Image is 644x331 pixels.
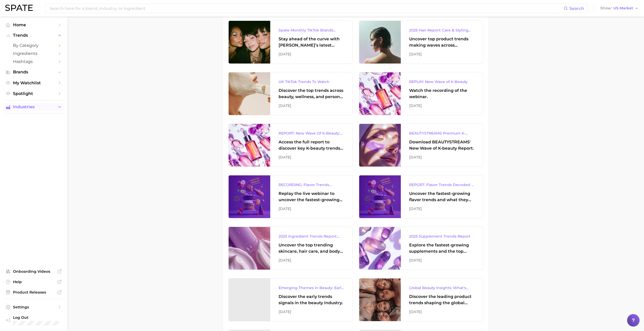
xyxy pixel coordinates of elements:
div: Discover the early trends signals in the beauty industry. [279,294,344,306]
a: Ingredients [4,49,63,58]
a: by Category [4,41,63,49]
div: Stay ahead of the curve with [PERSON_NAME]’s latest monthly tracker, spotlighting the fastest-gro... [279,36,344,48]
a: REPORT: Flavor Trends Decoded - What's New & What's Next According to TikTok & GoogleUncover the ... [359,175,483,218]
div: [DATE] [409,103,475,109]
div: Explore the fastest-growing supplements and the top wellness concerns driving consumer demand [409,242,475,254]
div: BEAUTYSTREAMS Premium K-beauty Trends Report [409,130,475,136]
span: Home [13,22,55,27]
span: Spotlight [13,91,55,96]
a: Settings [4,303,63,311]
span: Onboarding Videos [13,269,55,274]
div: [DATE] [279,257,344,263]
div: REPLAY: New Wave of K-Beauty [409,79,475,85]
div: RECORDING: Flavor Trends Decoded - What's New & What's Next According to TikTok & Google [279,182,344,188]
a: Spate Monthly TikTok Brands TrackerStay ahead of the curve with [PERSON_NAME]’s latest monthly tr... [228,21,353,64]
span: Settings [13,305,55,309]
a: My Watchlist [4,79,63,87]
div: Uncover the fastest-growing flavor trends and what they signal about evolving consumer tastes. [409,190,475,203]
div: [DATE] [279,103,344,109]
div: [DATE] [279,154,344,160]
a: 2025 Supplement Trends ReportExplore the fastest-growing supplements and the top wellness concern... [359,227,483,270]
div: UK TikTok Trends To Watch [279,79,344,85]
a: REPLAY: New Wave of K-BeautyWatch the recording of the webinar.[DATE] [359,72,483,115]
div: Emerging Themes in Beauty: Early Trend Signals with Big Potential [279,285,344,291]
span: Trends [13,33,55,38]
a: Help [4,278,63,286]
div: REPORT: New Wave Of K-Beauty: [GEOGRAPHIC_DATA]’s Trending Innovations In Skincare & Color Cosmetics [279,130,344,136]
div: Uncover the top trending skincare, hair care, and body care ingredients capturing attention on Go... [279,242,344,254]
span: Hashtags [13,59,55,64]
a: 2025 Ingredient Trends Report: The Ingredients Defining Beauty in [DATE]Uncover the top trending ... [228,227,353,270]
button: Brands [4,68,63,76]
div: Discover the top trends across beauty, wellness, and personal care on TikTok [GEOGRAPHIC_DATA]. [279,87,344,100]
span: My Watchlist [13,80,55,85]
a: Product Releases [4,288,63,296]
a: Home [4,21,63,29]
span: Show [600,7,612,10]
span: Product Releases [13,290,55,295]
a: 2025 Hair Report: Care & Styling ProductsUncover top product trends making waves across platforms... [359,21,483,64]
div: 2025 Ingredient Trends Report: The Ingredients Defining Beauty in [DATE] [279,233,344,239]
div: REPORT: Flavor Trends Decoded - What's New & What's Next According to TikTok & Google [409,182,475,188]
a: Global Beauty Insights: What's Trending & What's Ahead?Discover the leading product trends shapin... [359,278,483,321]
span: US Market [613,7,633,10]
div: [DATE] [409,51,475,57]
span: Log Out [13,315,59,320]
div: Spate Monthly TikTok Brands Tracker [279,27,344,33]
div: Global Beauty Insights: What's Trending & What's Ahead? [409,285,475,291]
a: Onboarding Videos [4,268,63,275]
div: 2025 Hair Report: Care & Styling Products [409,27,475,33]
span: Help [13,279,55,284]
a: Spotlight [4,90,63,98]
span: Industries [13,105,55,109]
div: Watch the recording of the webinar. [409,87,475,100]
div: [DATE] [409,257,475,263]
div: [DATE] [279,51,344,57]
img: SPATE [5,5,33,11]
button: Industries [4,103,63,111]
a: BEAUTYSTREAMS Premium K-beauty Trends ReportDownload BEAUTYSTREAMS' New Wave of K-beauty Report.[... [359,124,483,167]
button: Trends [4,31,63,39]
div: Replay the live webinar to uncover the fastest-growing flavor trends and what they signal about e... [279,190,344,203]
div: Access the full report to discover key K-beauty trends influencing [DATE] beauty market [279,139,344,151]
span: Search [569,6,584,11]
a: Log out. Currently logged in with e-mail lerae.matz@unilever.com. [4,314,63,327]
div: [DATE] [279,309,344,315]
a: Emerging Themes in Beauty: Early Trend Signals with Big PotentialDiscover the early trends signal... [228,278,353,321]
span: by Category [13,43,55,48]
div: Discover the leading product trends shaping the global beauty market. [409,294,475,306]
span: Brands [13,70,55,74]
a: REPORT: New Wave Of K-Beauty: [GEOGRAPHIC_DATA]’s Trending Innovations In Skincare & Color Cosmet... [228,124,353,167]
div: [DATE] [279,206,344,212]
button: ShowUS Market [599,5,640,12]
div: Download BEAUTYSTREAMS' New Wave of K-beauty Report. [409,139,475,151]
div: [DATE] [409,154,475,160]
input: Search here for a brand, industry, or ingredient [49,4,564,13]
div: [DATE] [409,309,475,315]
a: RECORDING: Flavor Trends Decoded - What's New & What's Next According to TikTok & GoogleReplay th... [228,175,353,218]
div: Uncover top product trends making waves across platforms — along with key insights into benefits,... [409,36,475,48]
a: Hashtags [4,58,63,66]
span: Ingredients [13,51,55,56]
div: 2025 Supplement Trends Report [409,233,475,239]
div: [DATE] [409,206,475,212]
a: UK TikTok Trends To WatchDiscover the top trends across beauty, wellness, and personal care on Ti... [228,72,353,115]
